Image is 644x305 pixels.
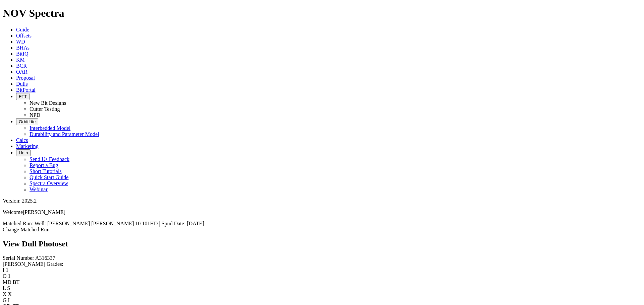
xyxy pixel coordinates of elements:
[16,81,28,87] a: Dulls
[16,87,36,93] a: BitPortal
[16,69,28,75] a: OAR
[3,227,50,232] a: Change Matched Run
[16,45,30,51] a: BHAs
[16,33,32,39] a: Offsets
[8,273,11,279] span: 1
[3,297,7,303] label: G
[30,106,60,112] a: Cutter Testing
[3,198,641,204] div: Version: 2025.2
[13,279,19,285] span: BT
[3,285,6,291] label: L
[3,291,7,297] label: X
[16,137,28,143] a: Calcs
[7,285,10,291] span: S
[30,125,70,131] a: Interbedded Model
[35,221,204,226] span: Well: [PERSON_NAME] [PERSON_NAME] 10 101HD | Spud Date: [DATE]
[8,291,12,297] span: X
[16,51,28,57] a: BitIQ
[16,57,25,63] a: KM
[16,143,39,149] a: Marketing
[30,100,66,106] a: New Bit Designs
[16,39,25,45] a: WD
[30,162,58,168] a: Report a Bug
[19,150,28,155] span: Help
[19,119,36,124] span: OrbitLite
[23,209,65,215] span: [PERSON_NAME]
[16,93,30,100] button: FTT
[35,255,55,261] span: A316337
[8,297,10,303] span: I
[3,267,4,273] label: I
[16,27,29,32] a: Guide
[16,149,31,156] button: Help
[3,209,641,215] p: Welcome
[3,255,34,261] label: Serial Number
[3,279,11,285] label: MD
[3,261,641,267] div: [PERSON_NAME] Grades:
[30,112,40,118] a: NPD
[3,273,7,279] label: O
[30,174,68,180] a: Quick Start Guide
[3,221,33,226] span: Matched Run:
[19,94,27,99] span: FTT
[16,63,27,69] a: BCR
[30,168,62,174] a: Short Tutorials
[30,131,99,137] a: Durability and Parameter Model
[6,267,8,273] span: 1
[30,180,68,186] a: Spectra Overview
[30,156,69,162] a: Send Us Feedback
[3,7,641,19] h1: NOV Spectra
[3,239,641,248] h2: View Dull Photoset
[30,186,48,192] a: Webinar
[16,75,35,81] a: Proposal
[16,118,38,125] button: OrbitLite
